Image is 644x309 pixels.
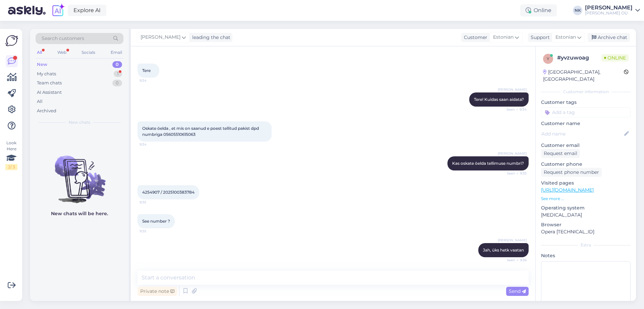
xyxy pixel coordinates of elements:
[541,252,631,259] p: Notes
[142,68,151,73] span: Tere
[555,34,576,41] span: Estonian
[588,33,630,42] div: Archive chat
[541,107,631,117] input: Add a tag
[140,78,165,83] span: 9:34
[5,164,17,170] div: 2 / 3
[520,4,557,16] div: Online
[493,34,514,41] span: Estonian
[541,168,602,177] div: Request phone number
[141,34,180,41] span: [PERSON_NAME]
[541,180,631,187] p: Visited pages
[541,211,631,219] p: [MEDICAL_DATA]
[37,108,56,114] div: Archived
[68,5,106,16] a: Explore AI
[501,258,527,263] span: Seen ✓ 9:36
[509,288,526,294] span: Send
[498,87,527,92] span: [PERSON_NAME]
[30,144,129,204] img: No chats
[142,190,195,195] span: 4254907 / 2025100383784
[5,140,17,170] div: Look Here
[541,221,631,228] p: Browser
[573,6,582,15] div: NK
[557,54,601,62] div: # yvzuwoag
[452,161,524,166] span: Kas oskate öelda tellimuse numbri?
[541,99,631,106] p: Customer tags
[541,196,631,202] p: See more ...
[501,171,527,176] span: Seen ✓ 9:35
[541,161,631,168] p: Customer phone
[585,5,640,16] a: [PERSON_NAME][PERSON_NAME] OÜ
[142,126,260,137] span: Oskate öelda , et mis on saanud e poest tellitud pakist dpd numbriga 05605510615063
[140,200,165,205] span: 9:35
[37,71,56,77] div: My chats
[541,187,594,193] a: [URL][DOMAIN_NAME]
[140,229,165,234] span: 9:35
[585,10,633,16] div: [PERSON_NAME] OÜ
[501,107,527,112] span: Seen ✓ 9:34
[474,97,524,102] span: Tere! Kuidas saan aidata?
[541,149,580,158] div: Request email
[541,142,631,149] p: Customer email
[37,61,47,68] div: New
[109,48,123,57] div: Email
[142,219,170,224] span: See number ?
[541,242,631,248] div: Extra
[51,3,65,17] img: explore-ai
[56,48,68,57] div: Web
[140,142,165,147] span: 9:34
[112,61,122,68] div: 0
[5,34,18,47] img: Askly Logo
[541,120,631,127] p: Customer name
[498,238,527,243] span: [PERSON_NAME]
[112,80,122,86] div: 0
[461,34,487,41] div: Customer
[37,89,62,96] div: AI Assistant
[190,34,230,41] div: leading the chat
[543,69,624,83] div: [GEOGRAPHIC_DATA], [GEOGRAPHIC_DATA]
[36,48,43,57] div: All
[541,204,631,211] p: Operating system
[114,71,122,77] div: 1
[541,89,631,95] div: Customer information
[51,210,108,217] p: New chats will be here.
[541,130,623,138] input: Add name
[541,228,631,235] p: Opera [TECHNICAL_ID]
[37,98,43,105] div: All
[80,48,97,57] div: Socials
[138,287,177,296] div: Private note
[42,35,84,42] span: Search customers
[483,247,524,253] span: Jah, üks hetk vaatan
[547,56,549,61] span: y
[528,34,550,41] div: Support
[585,5,633,10] div: [PERSON_NAME]
[37,80,62,86] div: Team chats
[69,119,90,125] span: New chats
[601,54,629,62] span: Online
[498,151,527,156] span: [PERSON_NAME]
